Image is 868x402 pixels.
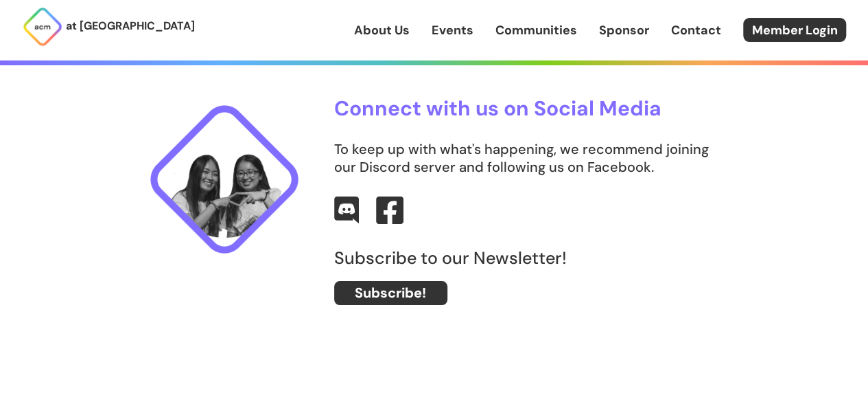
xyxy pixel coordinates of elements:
a: Subscribe! [334,281,447,305]
a: Member Login [743,18,846,42]
a: at [GEOGRAPHIC_DATA] [22,6,195,47]
a: Events [432,21,473,39]
img: ACM Logo [22,6,63,47]
a: About Us [354,21,410,39]
a: Sponsor [599,21,649,39]
a: Contact [671,21,721,39]
h3: Connect with us on Social Media [334,97,727,120]
p: at [GEOGRAPHIC_DATA] [66,17,195,35]
label: Subscribe to our Newsletter! [334,249,727,267]
p: To keep up with what's happening, we recommend joining our Discord server and following us on Fac... [334,140,727,176]
img: Facebook Logo [376,197,403,224]
img: Discord Logo [334,197,359,224]
a: Communities [495,21,577,39]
